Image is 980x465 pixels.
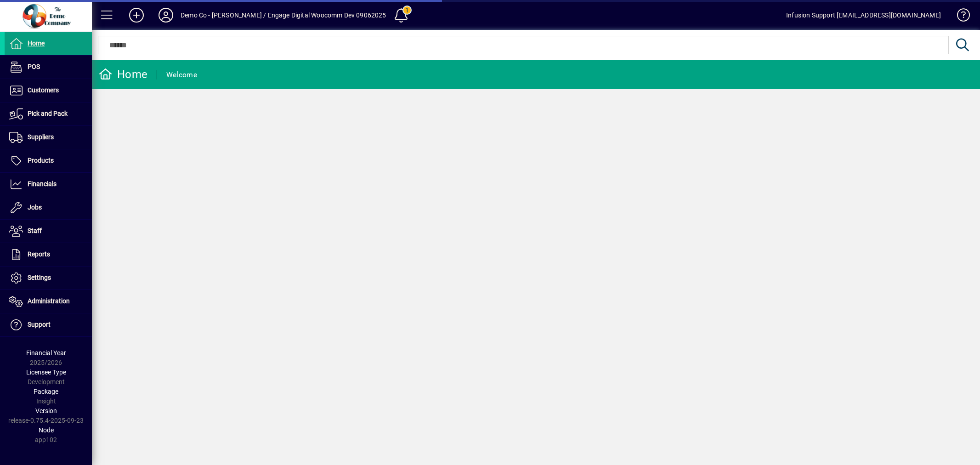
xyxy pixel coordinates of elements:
a: Settings [5,267,92,289]
a: Financials [5,173,92,196]
span: Version [35,407,57,414]
button: Profile [151,7,181,23]
a: Suppliers [5,126,92,149]
span: Support [28,321,51,328]
a: Knowledge Base [950,2,969,32]
span: Licensee Type [26,369,66,376]
a: Reports [5,243,92,266]
span: Administration [28,297,70,305]
a: Support [5,313,92,336]
a: POS [5,56,92,79]
span: POS [28,63,40,70]
a: Products [5,149,92,172]
button: Add [122,7,151,23]
span: Reports [28,250,50,258]
span: Suppliers [28,133,54,141]
div: Welcome [166,68,197,82]
a: Staff [5,220,92,243]
span: Financials [28,180,57,187]
span: Settings [28,274,51,281]
a: Pick and Pack [5,102,92,125]
span: Products [28,157,54,164]
span: Customers [28,86,59,94]
span: Financial Year [26,349,66,357]
span: Pick and Pack [28,110,68,117]
a: Administration [5,290,92,313]
div: Infusion Support [EMAIL_ADDRESS][DOMAIN_NAME] [786,8,941,23]
span: Home [28,40,45,47]
div: Home [99,67,147,82]
span: Package [34,388,58,395]
span: Staff [28,227,42,234]
span: Node [39,426,54,434]
a: Jobs [5,196,92,219]
a: Customers [5,79,92,102]
div: Demo Co - [PERSON_NAME] / Engage Digital Woocomm Dev 09062025 [181,8,386,23]
span: Jobs [28,204,42,211]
